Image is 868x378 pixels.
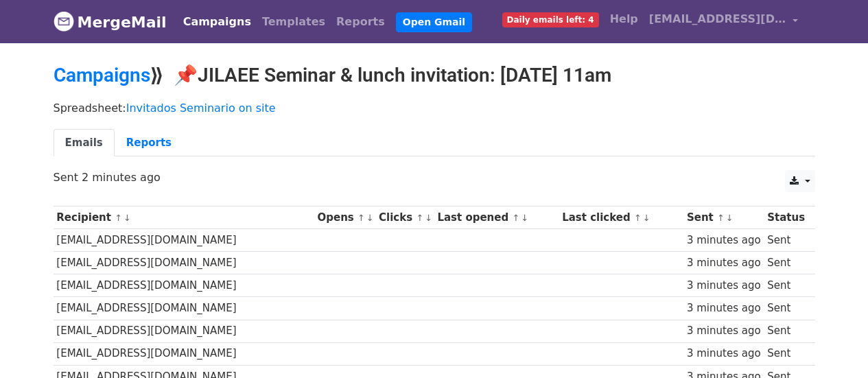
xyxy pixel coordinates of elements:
[644,5,804,38] a: [EMAIL_ADDRESS][DOMAIN_NAME]
[115,213,122,223] a: ↑
[54,64,815,87] h2: ⟫ 📌JILAEE Seminar & lunch invitation: [DATE] 11am
[54,206,314,229] th: Recipient
[764,297,808,320] td: Sent
[257,8,331,36] a: Templates
[54,8,167,36] a: MergeMail
[331,8,390,36] a: Reports
[717,213,725,223] a: ↑
[366,213,374,223] a: ↓
[54,11,74,32] img: MergeMail logo
[434,206,559,229] th: Last opened
[54,274,314,297] td: [EMAIL_ADDRESS][DOMAIN_NAME]
[643,213,650,223] a: ↓
[396,12,472,32] a: Open Gmail
[687,233,761,248] div: 3 minutes ago
[54,101,815,115] p: Spreadsheet:
[764,252,808,274] td: Sent
[726,213,734,223] a: ↓
[687,300,761,316] div: 3 minutes ago
[605,5,644,33] a: Help
[178,8,257,36] a: Campaigns
[54,229,314,252] td: [EMAIL_ADDRESS][DOMAIN_NAME]
[54,64,150,86] a: Campaigns
[649,11,786,27] span: [EMAIL_ADDRESS][DOMAIN_NAME]
[357,213,365,223] a: ↑
[54,320,314,342] td: [EMAIL_ADDRESS][DOMAIN_NAME]
[764,342,808,365] td: Sent
[54,170,815,185] p: Sent 2 minutes ago
[799,312,868,378] iframe: Chat Widget
[687,278,761,294] div: 3 minutes ago
[687,346,761,362] div: 3 minutes ago
[559,206,683,229] th: Last clicked
[764,229,808,252] td: Sent
[115,129,183,157] a: Reports
[416,213,423,223] a: ↑
[54,252,314,274] td: [EMAIL_ADDRESS][DOMAIN_NAME]
[54,297,314,320] td: [EMAIL_ADDRESS][DOMAIN_NAME]
[764,320,808,342] td: Sent
[634,213,642,223] a: ↑
[124,213,131,223] a: ↓
[126,102,276,115] a: Invitados Seminario on site
[497,5,605,33] a: Daily emails left: 4
[54,129,115,157] a: Emails
[764,274,808,297] td: Sent
[683,206,764,229] th: Sent
[375,206,434,229] th: Clicks
[425,213,432,223] a: ↓
[764,206,808,229] th: Status
[687,255,761,271] div: 3 minutes ago
[512,213,519,223] a: ↑
[54,342,314,365] td: [EMAIL_ADDRESS][DOMAIN_NAME]
[502,12,599,27] span: Daily emails left: 4
[314,206,376,229] th: Opens
[687,323,761,339] div: 3 minutes ago
[521,213,528,223] a: ↓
